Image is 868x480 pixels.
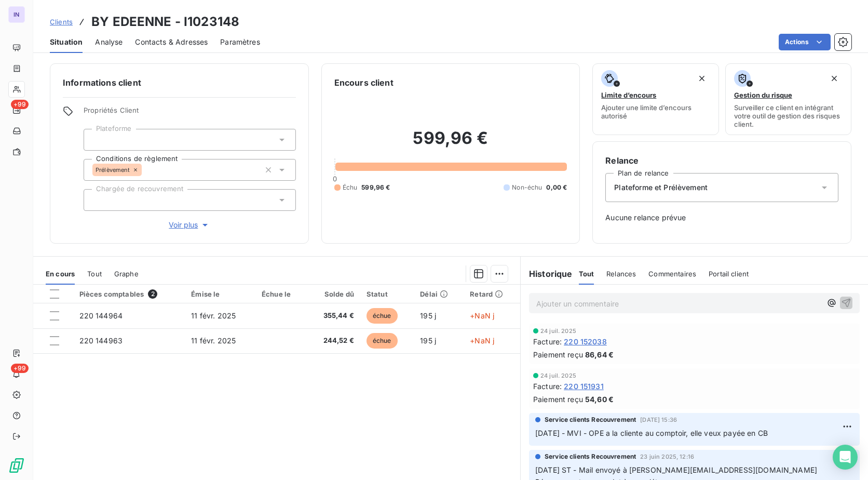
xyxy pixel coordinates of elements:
button: Limite d’encoursAjouter une limite d’encours autorisé [592,63,718,135]
div: Délai [420,290,457,298]
h6: Relance [605,154,838,167]
span: Service clients Recouvrement [545,452,636,461]
span: échue [367,308,398,324]
span: En cours [46,270,75,278]
span: Ajouter une limite d’encours autorisé [601,103,710,120]
div: Solde dû [313,290,354,298]
span: 54,60 € [585,394,614,405]
span: Situation [50,37,83,47]
span: +99 [11,100,29,109]
span: Tout [579,270,594,278]
div: Échue le [262,290,301,298]
span: Relances [606,270,636,278]
span: 195 j [420,336,436,345]
span: [DATE] - MVI - OPE a la cliente au comptoir, elle veux payée en CB [535,429,768,437]
span: Tout [87,270,102,278]
input: Ajouter une valeur [142,165,150,175]
span: Paramètres [220,37,260,47]
span: 23 juin 2025, 12:16 [640,454,694,460]
span: Surveiller ce client en intégrant votre outil de gestion des risques client. [734,103,843,128]
span: 599,96 € [361,183,390,192]
img: Logo LeanPay [8,457,25,474]
div: IN [8,6,25,23]
span: 24 juil. 2025 [540,372,576,379]
span: Paiement reçu [533,349,583,360]
button: Voir plus [84,219,296,231]
span: Service clients Recouvrement [545,415,636,424]
span: Gestion du risque [734,91,792,99]
span: 0,00 € [546,183,567,192]
span: Plateforme et Prélèvement [614,182,708,193]
span: 220 144964 [79,311,123,320]
div: Émise le [191,290,249,298]
span: Aucune relance prévue [605,212,838,223]
span: 355,44 € [313,311,354,321]
span: Commentaires [648,270,696,278]
span: 11 févr. 2025 [191,311,236,320]
div: Retard [470,290,514,298]
h3: BY EDEENNE - I1023148 [91,12,239,31]
span: Voir plus [169,220,210,230]
input: Ajouter une valeur [92,135,101,144]
span: Paiement reçu [533,394,583,405]
span: Contacts & Adresses [135,37,208,47]
span: 220 152038 [564,336,607,347]
span: 11 févr. 2025 [191,336,236,345]
a: Clients [50,17,73,27]
input: Ajouter une valeur [92,195,101,205]
span: échue [367,333,398,349]
span: +NaN j [470,311,494,320]
a: +99 [8,102,24,118]
span: [DATE] 15:36 [640,417,677,423]
span: Clients [50,18,73,26]
span: Propriétés Client [84,106,296,121]
div: Pièces comptables [79,289,179,299]
span: 220 151931 [564,381,604,392]
button: Gestion du risqueSurveiller ce client en intégrant votre outil de gestion des risques client. [725,63,851,135]
span: 244,52 € [313,336,354,346]
button: Actions [779,34,831,50]
div: Statut [367,290,408,298]
span: Facture : [533,381,562,392]
h6: Historique [521,268,573,280]
span: Non-échu [512,183,542,192]
span: 24 juil. 2025 [540,328,576,334]
div: Open Intercom Messenger [833,445,858,470]
span: Prélèvement [96,167,130,173]
span: +NaN j [470,336,494,345]
span: 195 j [420,311,436,320]
span: 220 144963 [79,336,123,345]
h6: Informations client [63,76,296,89]
span: Portail client [709,270,749,278]
span: Échu [343,183,358,192]
span: +99 [11,364,29,373]
span: 2 [148,289,157,299]
h6: Encours client [334,76,394,89]
span: Limite d’encours [601,91,656,99]
h2: 599,96 € [334,128,567,159]
span: Analyse [95,37,123,47]
span: Facture : [533,336,562,347]
span: 86,64 € [585,349,614,360]
span: 0 [333,175,337,183]
span: Graphe [114,270,139,278]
